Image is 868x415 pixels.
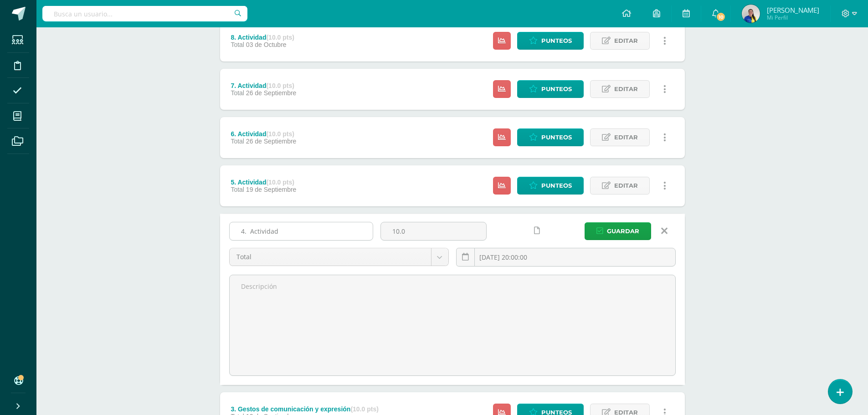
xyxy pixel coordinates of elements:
[381,222,486,240] input: Puntos máximos
[246,89,297,97] span: 26 de Septiembre
[614,177,638,194] span: Editar
[231,179,296,186] div: 5. Actividad
[541,81,572,97] span: Punteos
[767,14,819,21] span: Mi Perfil
[231,82,296,89] div: 7. Actividad
[266,130,294,138] strong: (10.0 pts)
[266,179,294,186] strong: (10.0 pts)
[231,130,296,138] div: 6. Actividad
[246,138,297,145] span: 26 de Septiembre
[614,32,638,49] span: Editar
[246,186,297,193] span: 19 de Septiembre
[517,32,584,50] a: Punteos
[614,129,638,146] span: Editar
[236,248,424,266] span: Total
[716,12,726,22] span: 10
[585,222,651,240] button: Guardar
[231,34,294,41] div: 8. Actividad
[231,405,378,413] div: 3. Gestos de comunicación y expresión
[230,248,448,266] a: Total
[42,6,247,21] input: Busca un usuario...
[246,41,287,48] span: 03 de Octubre
[517,128,584,146] a: Punteos
[231,89,244,97] span: Total
[350,405,378,413] strong: (10.0 pts)
[767,5,819,15] span: [PERSON_NAME]
[541,177,572,194] span: Punteos
[614,81,638,97] span: Editar
[517,80,584,98] a: Punteos
[541,32,572,49] span: Punteos
[231,186,244,193] span: Total
[742,5,760,23] img: 880cc2d5016cf71f2460439c001afa01.png
[231,138,244,145] span: Total
[231,41,244,48] span: Total
[230,222,373,240] input: Título
[607,223,639,240] span: Guardar
[541,129,572,146] span: Punteos
[266,34,294,41] strong: (10.0 pts)
[517,177,584,195] a: Punteos
[457,248,675,266] input: Fecha de entrega
[266,82,294,89] strong: (10.0 pts)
